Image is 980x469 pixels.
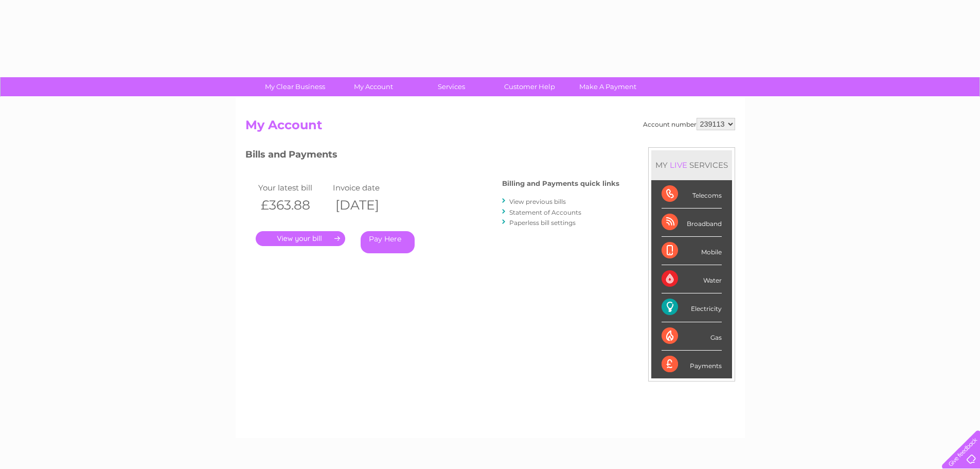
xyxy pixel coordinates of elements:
h2: My Account [245,118,735,137]
a: My Account [331,77,416,96]
div: LIVE [668,160,689,170]
td: Your latest bill [256,181,330,195]
a: Customer Help [487,77,572,96]
a: . [256,231,345,246]
h3: Bills and Payments [245,147,619,165]
div: Mobile [662,237,722,265]
td: Invoice date [330,181,405,195]
div: MY SERVICES [651,150,732,180]
a: Services [409,77,494,96]
th: [DATE] [330,195,405,216]
div: Payments [662,351,722,378]
a: View previous bills [509,198,566,205]
h4: Billing and Payments quick links [502,180,619,187]
div: Gas [662,322,722,351]
th: £363.88 [256,195,330,216]
a: Paperless bill settings [509,219,576,227]
a: Pay Here [361,231,415,253]
div: Broadband [662,209,722,237]
div: Account number [643,118,735,130]
a: My Clear Business [253,77,337,96]
div: Water [662,265,722,293]
div: Telecoms [662,180,722,209]
a: Statement of Accounts [509,209,581,216]
div: Electricity [662,293,722,322]
a: Make A Payment [565,77,650,96]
